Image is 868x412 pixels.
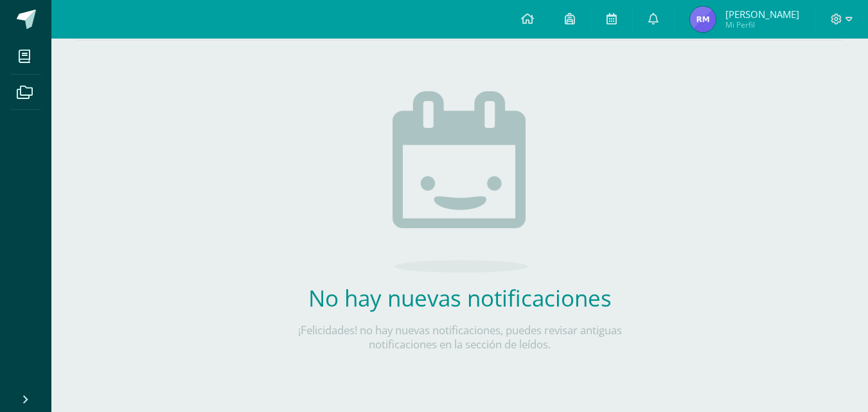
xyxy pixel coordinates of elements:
span: Mi Perfil [725,19,799,30]
h2: No hay nuevas notificaciones [270,283,650,313]
img: 7c13cc226d4004e41d066015556fb6a9.png [690,6,716,32]
img: no_activities.png [393,91,527,273]
span: [PERSON_NAME] [725,8,799,21]
p: ¡Felicidades! no hay nuevas notificaciones, puedes revisar antiguas notificaciones en la sección ... [270,323,650,352]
